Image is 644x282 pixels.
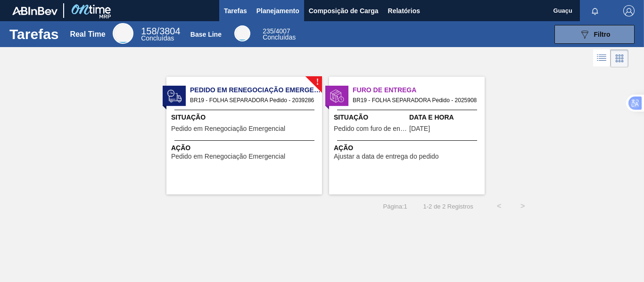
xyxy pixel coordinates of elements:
span: Composição de Carga [309,5,379,16]
span: Pedido em Renegociação Emergencial [171,125,285,132]
button: Notificações [580,4,610,17]
span: Pedido em Renegociação Emergencial [171,153,285,160]
span: Data e Hora [409,113,482,122]
button: > [511,194,535,218]
span: Ação [334,143,482,153]
span: 235 [263,27,273,35]
button: < [487,194,511,218]
div: Visão em Cards [611,49,628,67]
img: status [330,89,344,103]
img: TNhmsLtSVTkK8tSr43FrP2fwEKptu5GPRR3wAAAABJRU5ErkJggg== [12,7,58,15]
span: Pedido em Renegociação Emergencial [190,85,322,95]
span: Página : 1 [383,203,407,210]
span: Situação [171,113,320,122]
button: Filtro [554,25,635,44]
span: 158 [141,26,157,36]
span: Concluídas [141,34,174,42]
span: ! [316,79,319,86]
div: Base Line [234,25,250,41]
span: 28/09/2025, [409,125,430,132]
span: Filtro [594,31,611,38]
span: Planejamento [256,5,299,16]
div: Base Line [190,31,222,38]
div: Visão em Lista [593,49,611,67]
img: Logout [623,5,635,16]
span: Concluídas [263,33,296,41]
span: / 4007 [263,27,290,35]
span: 1 - 2 de 2 Registros [421,203,473,210]
span: Ação [171,143,320,153]
img: status [167,89,182,103]
span: Furo de Entrega [353,85,485,95]
h1: Tarefas [9,29,59,40]
span: Relatórios [388,5,420,16]
span: BR19 - FOLHA SEPARADORA Pedido - 2025908 [353,95,477,105]
span: / 3804 [141,26,180,36]
span: BR19 - FOLHA SEPARADORA Pedido - 2039286 [190,95,314,105]
span: Pedido com furo de entrega [334,125,407,132]
span: Ajustar a data de entrega do pedido [334,153,439,160]
div: Real Time [141,27,180,41]
span: Situação [334,113,407,122]
div: Real Time [113,23,133,44]
div: Base Line [263,28,296,40]
div: Real Time [70,30,105,39]
span: Tarefas [224,5,247,16]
